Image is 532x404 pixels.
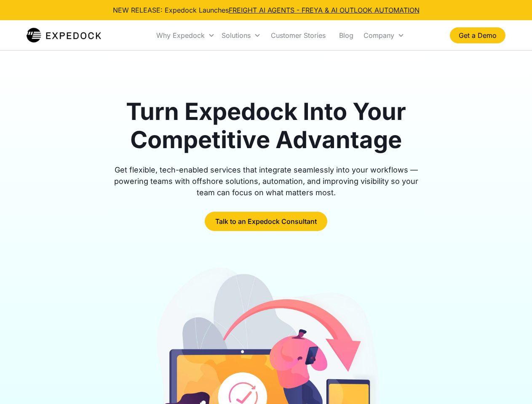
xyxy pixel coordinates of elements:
[450,27,505,43] a: Get a Demo
[229,6,420,14] a: FREIGHT AI AGENTS - FREYA & AI OUTLOOK AUTOMATION
[104,164,428,198] div: Get flexible, tech-enabled services that integrate seamlessly into your workflows — powering team...
[264,21,332,50] a: Customer Stories
[360,21,408,50] div: Company
[205,212,327,231] a: Talk to an Expedock Consultant
[156,31,205,40] div: Why Expedock
[113,5,420,15] div: NEW RELEASE: Expedock Launches
[222,31,251,40] div: Solutions
[104,98,428,154] h1: Turn Expedock Into Your Competitive Advantage
[153,21,218,50] div: Why Expedock
[490,364,532,404] iframe: Chat Widget
[27,27,101,44] a: home
[332,21,360,50] a: Blog
[27,27,101,44] img: Expedock Logo
[218,21,264,50] div: Solutions
[364,31,394,40] div: Company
